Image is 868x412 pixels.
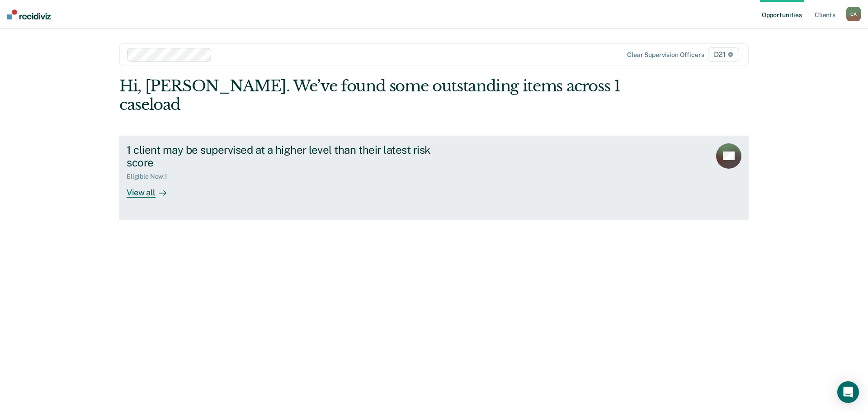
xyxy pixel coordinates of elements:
div: Open Intercom Messenger [837,381,859,403]
div: C A [846,7,861,21]
div: 1 client may be supervised at a higher level than their latest risk score [127,143,444,170]
img: Recidiviz [7,9,51,19]
div: Eligible Now : 1 [127,173,175,180]
span: D21 [708,47,739,62]
div: Hi, [PERSON_NAME]. We’ve found some outstanding items across 1 caseload [119,77,623,114]
a: 1 client may be supervised at a higher level than their latest risk scoreEligible Now:1View all [119,136,749,220]
button: CA [846,7,861,21]
div: View all [127,180,177,198]
div: Clear supervision officers [627,51,704,59]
